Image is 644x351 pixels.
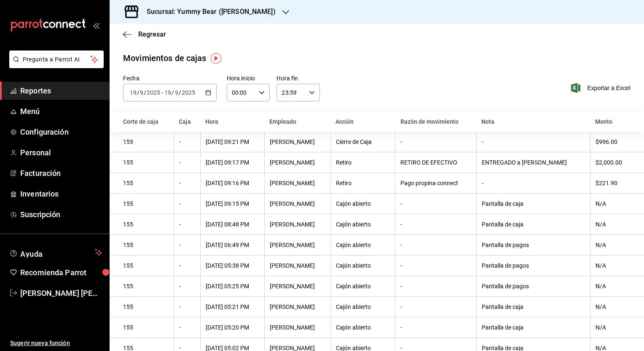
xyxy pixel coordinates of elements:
div: - [400,283,471,290]
div: Cierre de Caja [336,138,390,145]
div: - [400,324,471,331]
span: / [172,89,174,96]
div: 155 [123,180,169,186]
span: Recomienda Parrot [20,267,102,278]
label: Hora inicio [227,75,270,81]
div: - [400,242,471,248]
span: Pregunta a Parrot AI [23,55,91,64]
div: - [179,324,195,331]
label: Fecha [123,75,217,81]
div: Monto [595,118,631,125]
div: Pantalla de caja [482,324,585,331]
div: [DATE] 05:21 PM [206,303,259,310]
span: Facturación [20,168,102,179]
h3: Sucursal: Yummy Bear ([PERSON_NAME]) [140,7,276,17]
div: Movimientos de cajas [123,52,207,64]
div: [DATE] 09:16 PM [206,180,259,186]
div: Pantalla de pagos [482,262,585,269]
div: [DATE] 09:15 PM [206,200,259,207]
div: Empleado [269,118,325,125]
span: Exportar a Excel [573,83,631,93]
div: Cajón abierto [336,221,390,228]
div: [PERSON_NAME] [270,159,325,166]
div: - [179,138,195,145]
div: 155 [123,242,169,248]
div: - [179,159,195,166]
div: 155 [123,138,169,145]
button: open_drawer_menu [93,22,99,29]
div: Pago propina connect [400,180,471,186]
input: -- [164,89,172,96]
div: - [400,138,471,145]
div: - [179,221,195,228]
div: Pantalla de caja [482,200,585,207]
div: - [179,262,195,269]
div: Corte de caja [123,118,169,125]
input: -- [140,89,144,96]
span: Ayuda [20,247,91,258]
div: N/A [596,283,631,290]
button: Regresar [123,30,166,38]
div: [DATE] 09:21 PM [206,138,259,145]
span: Suscripción [20,209,102,220]
span: Menú [20,106,102,117]
div: Cajón abierto [336,283,390,290]
div: Cajón abierto [336,324,390,331]
div: - [400,262,471,269]
div: [PERSON_NAME] [270,324,325,331]
span: Inventarios [20,188,102,199]
div: Caja [179,118,195,125]
div: Nota [481,118,585,125]
div: Hora [205,118,259,125]
div: [PERSON_NAME] [270,200,325,207]
div: Cajón abierto [336,303,390,310]
div: - [400,200,471,207]
div: 155 [123,262,169,269]
div: 155 [123,324,169,331]
span: - [161,89,163,96]
a: Pregunta a Parrot AI [6,61,104,70]
div: N/A [596,303,631,310]
label: Hora fin [276,75,320,81]
div: $2,000.00 [596,159,631,166]
div: [PERSON_NAME] [270,283,325,290]
div: [DATE] 05:20 PM [206,324,259,331]
div: 155 [123,200,169,207]
input: ---- [146,89,161,96]
div: Pantalla de caja [482,303,585,310]
div: Razón de movimiento [400,118,472,125]
div: N/A [596,200,631,207]
div: - [179,283,195,290]
div: [DATE] 06:49 PM [206,242,259,248]
input: -- [174,89,179,96]
div: Pantalla de pagos [482,242,585,248]
div: [PERSON_NAME] [270,242,325,248]
div: [DATE] 09:17 PM [206,159,259,166]
div: [DATE] 05:38 PM [206,262,259,269]
div: [PERSON_NAME] [270,262,325,269]
div: [PERSON_NAME] [270,180,325,186]
div: Cajón abierto [336,262,390,269]
div: 155 [123,221,169,228]
input: -- [129,89,137,96]
div: Pantalla de pagos [482,283,585,290]
img: Tooltip marker [211,53,221,64]
div: - [179,242,195,248]
span: / [137,89,140,96]
div: [PERSON_NAME] [270,138,325,145]
div: [DATE] 05:25 PM [206,283,259,290]
div: N/A [596,221,631,228]
div: N/A [596,324,631,331]
div: - [179,180,195,186]
div: $221.90 [596,180,631,186]
span: Sugerir nueva función [10,339,102,348]
div: [PERSON_NAME] [270,221,325,228]
div: Acción [335,118,390,125]
span: Regresar [138,30,166,38]
div: - [179,200,195,207]
span: / [179,89,181,96]
span: Personal [20,147,102,158]
span: [PERSON_NAME] [PERSON_NAME] [20,287,102,299]
div: [DATE] 08:48 PM [206,221,259,228]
